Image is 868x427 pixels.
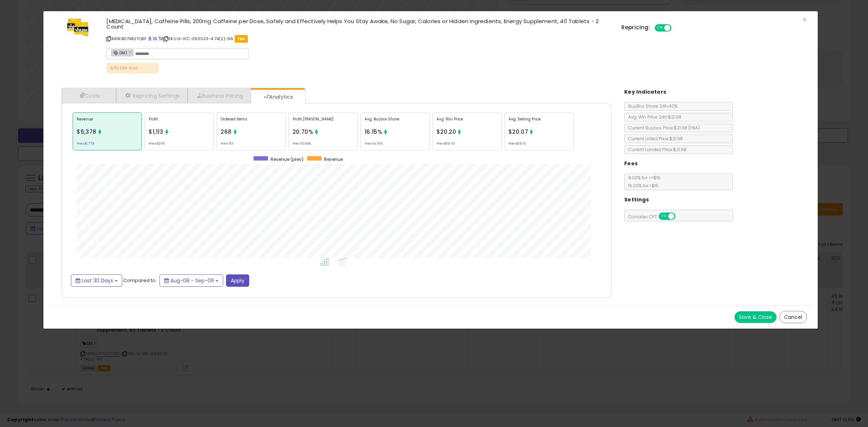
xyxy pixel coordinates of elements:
span: 16.15% [365,128,382,136]
span: DM.1 [111,50,127,56]
h5: Repricing: [621,25,650,30]
h5: Fees [624,159,638,168]
h5: Settings [624,195,649,204]
span: ON [659,213,668,219]
span: × [802,14,807,25]
small: Prev: $1,779 [77,142,94,145]
a: Business Pricing [188,88,251,103]
span: $5,378 [77,128,97,136]
a: Your listing only [158,36,162,42]
p: Avg. Selling Price [509,116,570,127]
span: OFF [671,25,682,31]
span: Current Landed Price: $21.98 [625,146,686,153]
span: Current Listed Price: $21.98 [625,136,683,142]
button: Apply [226,274,249,287]
span: FBA [235,35,248,43]
span: $21.98 [674,125,700,131]
small: Prev: 93 [221,142,233,145]
span: Revenue (prev) [271,156,303,162]
small: Prev: 14.70% [365,142,383,145]
span: 268 [221,128,232,136]
p: Profit [PERSON_NAME] [293,116,354,127]
span: ( FBA ) [688,125,700,131]
span: $20.20 [437,128,456,136]
small: Prev: $19.13 [509,142,526,145]
p: Avg. Win Price [437,116,498,127]
span: $1,113 [149,128,163,136]
p: ASIN: B079B2TQRF | SKU: G-VIC-053023-4.74(2)-66 [106,33,610,44]
span: Last 30 Days [82,277,113,284]
h5: Key Indicators [624,87,667,97]
span: 20.70% [293,128,313,136]
span: Aug-08 - Sep-06 [170,277,214,284]
span: $20.07 [509,128,528,136]
h3: [MEDICAL_DATA], Caffeine Pills, 200mg Caffeine per Dose, Safely and Effectively Helps You Stay Aw... [106,18,610,29]
button: Save & Close [735,311,776,323]
p: 6/10 DM: hold [106,63,159,73]
small: Prev: 16.66% [293,142,311,145]
img: 41we-xHJ7yL._SL60_.jpg [67,18,89,37]
span: 8.00 % for <= $15 [625,175,660,189]
a: BuyBox page [148,36,152,42]
small: Prev: $296 [149,142,165,145]
p: Profit [149,116,210,127]
a: All offer listings [153,36,157,42]
button: Cancel [779,311,807,323]
span: OFF [674,213,686,219]
span: ON [655,25,664,31]
span: Avg. Win Price 24h: $21.98 [625,114,681,120]
span: 15.00 % for > $15 [625,183,659,189]
a: Repricing Settings [116,88,188,103]
a: Analytics [251,90,305,104]
p: Avg. Buybox Share [365,116,426,127]
span: Consider CPT: [625,214,685,220]
span: Current Buybox Price: [625,125,700,131]
p: Ordered Items [221,116,282,127]
a: Costs [62,88,116,103]
span: BuyBox Share 24h: 40% [625,103,677,109]
p: Revenue [77,116,138,127]
a: × [129,49,133,55]
span: Revenue [324,156,343,162]
span: Compared to: [123,277,157,283]
small: Prev: $19.43 [437,142,455,145]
